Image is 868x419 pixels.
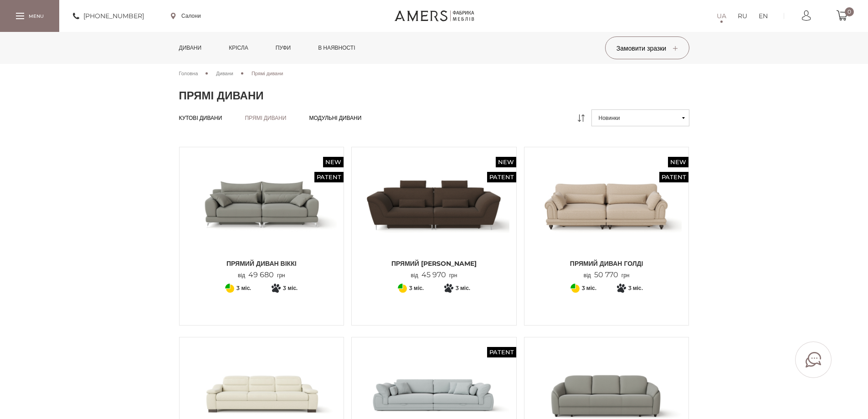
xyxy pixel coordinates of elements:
[283,283,298,294] span: 3 міс.
[179,114,222,122] a: Кутові дивани
[269,32,298,64] a: Пуфи
[668,157,688,167] span: New
[172,32,209,64] a: Дивани
[314,172,344,182] span: Patent
[591,270,621,279] span: 50 770
[311,32,362,64] a: в наявності
[359,154,509,279] a: New Patent Прямий Диван Грейсі Прямий Диван Грейсі Прямий [PERSON_NAME] від45 970грн
[171,12,201,20] a: Салони
[222,32,255,64] a: Крісла
[186,259,337,268] span: Прямий диван ВІККІ
[245,270,277,279] span: 49 680
[216,70,233,77] span: Дивани
[496,157,516,167] span: New
[179,70,198,77] span: Головна
[179,69,198,78] a: Головна
[584,271,630,279] p: від грн
[411,271,457,279] p: від грн
[323,157,344,167] span: New
[531,154,682,279] a: New Patent Прямий диван ГОЛДІ Прямий диван ГОЛДІ Прямий диван ГОЛДІ від50 770грн
[73,10,144,21] a: [PHONE_NUMBER]
[456,283,470,294] span: 3 міс.
[409,283,424,294] span: 3 міс.
[179,89,689,103] h1: Прямі дивани
[582,283,596,294] span: 3 міс.
[738,10,747,21] a: RU
[531,259,682,268] span: Прямий диван ГОЛДІ
[605,36,689,59] button: Замовити зразки
[487,347,516,357] span: Patent
[216,69,233,78] a: Дивани
[236,283,251,294] span: 3 міс.
[591,109,689,126] button: Новинки
[759,10,768,21] a: EN
[845,7,854,16] span: 0
[359,259,509,268] span: Прямий [PERSON_NAME]
[418,270,449,279] span: 45 970
[659,172,688,182] span: Patent
[238,271,285,279] p: від грн
[487,172,516,182] span: Patent
[616,44,678,52] span: Замовити зразки
[717,10,726,21] a: UA
[628,283,643,294] span: 3 міс.
[309,114,361,122] a: Модульні дивани
[186,154,337,279] a: New Patent Прямий диван ВІККІ Прямий диван ВІККІ Прямий диван ВІККІ від49 680грн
